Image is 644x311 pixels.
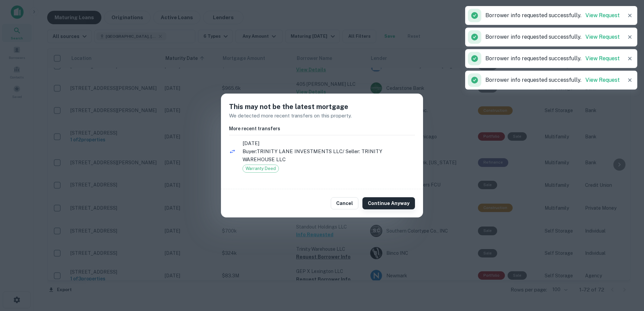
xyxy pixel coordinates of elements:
[585,12,620,19] a: View Request
[585,55,620,62] a: View Request
[229,125,415,132] h6: More recent transfers
[331,197,358,209] button: Cancel
[610,257,644,289] iframe: Chat Widget
[485,33,620,41] p: Borrower info requested successfully.
[485,11,620,20] p: Borrower info requested successfully.
[243,147,415,163] p: Buyer: TRINITY LANE INVESTMENTS LLC / Seller: TRINITY WAREHOUSE LLC
[585,34,620,40] a: View Request
[243,139,415,147] span: [DATE]
[485,76,620,84] p: Borrower info requested successfully.
[229,112,415,120] p: We detected more recent transfers on this property.
[243,165,279,173] div: Warranty Deed
[243,165,279,172] span: Warranty Deed
[585,77,620,83] a: View Request
[362,197,415,209] button: Continue Anyway
[485,55,620,63] p: Borrower info requested successfully.
[229,102,415,112] h5: This may not be the latest mortgage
